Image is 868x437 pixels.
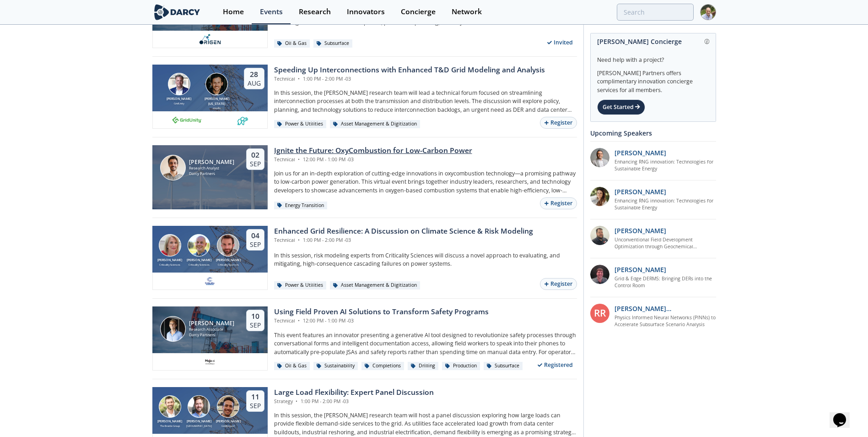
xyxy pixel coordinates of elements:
[442,362,480,370] div: Production
[615,265,666,274] p: [PERSON_NAME]
[615,158,717,173] a: Enhancing RNG innovation: Technologies for Sustainable Energy
[184,263,214,267] div: Criticality Sciences
[590,226,609,245] img: 2k2ez1SvSiOh3gKHmcgF
[297,156,302,163] span: •
[597,99,645,115] div: Get Started
[260,8,283,16] div: Events
[540,278,577,290] button: Register
[189,165,234,171] div: Research Analyst
[615,275,717,290] a: Grid & Edge DERMS: Bringing DERs into the Control Room
[217,395,239,418] img: Nick Guay
[184,419,214,424] div: [PERSON_NAME]
[540,117,577,129] button: Register
[590,187,609,206] img: 737ad19b-6c50-4cdf-92c7-29f5966a019e
[705,39,710,44] img: information.svg
[615,148,666,158] p: [PERSON_NAME]
[615,236,717,251] a: Unconventional Field Development Optimization through Geochemical Fingerprinting Technology
[534,360,577,371] div: Registered
[189,327,234,333] div: Research Associate
[168,73,190,95] img: Brian Fitzsimons
[205,73,228,95] img: Luigi Montana
[214,258,243,263] div: [PERSON_NAME]
[452,8,482,16] div: Network
[159,234,181,257] img: Susan Ginsburg
[189,332,234,338] div: Darcy Partners
[274,156,472,164] div: Technical 12:00 PM - 1:00 PM -03
[313,39,353,48] div: Subsurface
[165,97,193,102] div: [PERSON_NAME]
[156,258,185,263] div: [PERSON_NAME]
[274,411,577,437] p: In this session, the [PERSON_NAME] research team will host a panel discussion exploring how large...
[250,240,261,249] div: Sep
[237,115,248,126] img: 336b6de1-6040-4323-9c13-5718d9811639
[204,276,216,287] img: f59c13b7-8146-4c0f-b540-69d0cf6e4c34
[203,106,231,110] div: envelio
[152,4,202,20] img: logo-wide.svg
[700,4,716,20] img: Profile
[274,39,310,48] div: Oil & Gas
[156,424,185,428] div: The Brattle Group
[152,306,577,371] a: Juan Mayol [PERSON_NAME] Research Associate Darcy Partners 10 Sep Using Field Proven AI Solutions...
[274,306,489,317] div: Using Field Proven AI Solutions to Transform Safety Programs
[615,197,717,212] a: Enhancing RNG innovation: Technologies for Sustainable Energy
[274,362,310,370] div: Oil & Gas
[297,76,302,82] span: •
[274,331,577,356] p: This event features an innovator presenting a generative AI tool designed to revolutionize safety...
[615,314,717,329] a: Physics Informed Neural Networks (PINNs) to Accelerate Subsurface Scenario Analysis
[171,115,203,126] img: 1659894010494-gridunity-wp-logo.png
[597,33,709,49] div: [PERSON_NAME] Concierge
[590,304,609,323] div: RR
[361,362,404,370] div: Completions
[313,362,358,370] div: Sustainability
[188,234,210,257] img: Ben Ruddell
[152,226,577,290] a: Susan Ginsburg [PERSON_NAME] Criticality Sciences Ben Ruddell [PERSON_NAME] Criticality Sciences ...
[297,237,302,243] span: •
[156,263,185,267] div: Criticality Sciences
[274,226,533,237] div: Enhanced Grid Resilience: A Discussion on Climate Science & Risk Modeling
[274,76,545,83] div: Technical 1:00 PM - 2:00 PM -03
[250,402,261,410] div: Sep
[250,321,261,329] div: Sep
[250,393,261,402] div: 11
[274,169,577,195] p: Join us for an in-depth exploration of cutting-edge innovations in oxycombustion technology—a pro...
[250,231,261,240] div: 04
[248,79,261,87] div: Aug
[184,424,214,428] div: [GEOGRAPHIC_DATA]
[543,37,577,49] div: Invited
[597,49,709,64] div: Need help with a project?
[203,97,231,106] div: [PERSON_NAME][US_STATE]
[184,258,214,263] div: [PERSON_NAME]
[540,197,577,210] button: Register
[248,70,261,79] div: 28
[196,34,223,45] img: origen.ai.png
[214,424,243,428] div: GridBeyond
[152,65,577,129] a: Brian Fitzsimons [PERSON_NAME] GridUnity Luigi Montana [PERSON_NAME][US_STATE] envelio 28 Aug Spe...
[297,317,302,324] span: •
[617,4,694,21] input: Advanced Search
[274,398,434,405] div: Strategy 1:00 PM - 2:00 PM -03
[188,395,210,418] img: Tyler Norris
[615,304,717,313] p: [PERSON_NAME] [PERSON_NAME]
[590,148,609,167] img: 1fdb2308-3d70-46db-bc64-f6eabefcce4d
[615,187,666,197] p: [PERSON_NAME]
[294,398,299,404] span: •
[250,151,261,160] div: 02
[189,320,234,327] div: [PERSON_NAME]
[615,226,666,235] p: [PERSON_NAME]
[299,8,331,16] div: Research
[330,120,421,128] div: Asset Management & Digitization
[274,237,533,244] div: Technical 1:00 PM - 2:00 PM -03
[274,251,577,268] p: In this session, risk modeling experts from Criticality Sciences will discuss a novel approach to...
[274,120,327,128] div: Power & Utilities
[250,312,261,321] div: 10
[274,317,489,325] div: Technical 12:00 PM - 1:00 PM -03
[830,400,859,428] iframe: chat widget
[590,125,716,141] div: Upcoming Speakers
[274,65,545,76] div: Speeding Up Interconnections with Enhanced T&D Grid Modeling and Analysis
[274,387,434,398] div: Large Load Flexibility: Expert Panel Discussion
[156,419,185,424] div: [PERSON_NAME]
[214,419,243,424] div: [PERSON_NAME]
[408,362,439,370] div: Drilling
[152,145,577,209] a: Nicolas Lassalle [PERSON_NAME] Research Analyst Darcy Partners 02 Sep Ignite the Future: OxyCombu...
[217,234,239,257] img: Ross Dakin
